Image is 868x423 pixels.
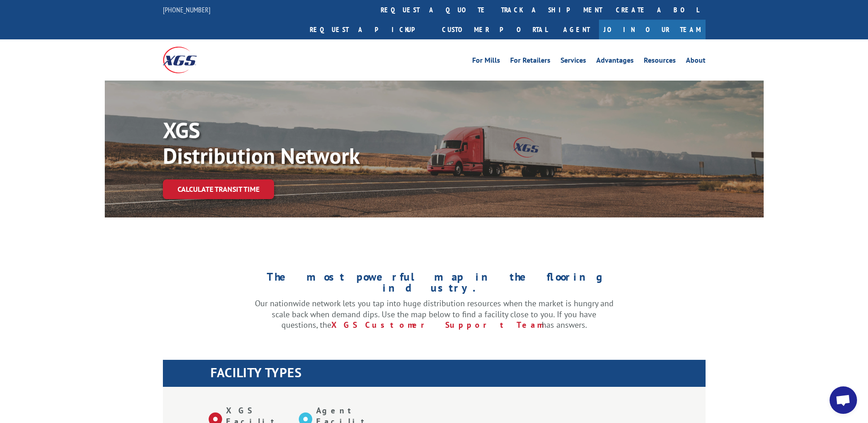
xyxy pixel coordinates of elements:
[554,20,599,39] a: Agent
[596,57,634,67] a: Advantages
[255,298,614,331] p: Our nationwide network lets you tap into huge distribution resources when the market is hungry an...
[303,20,435,39] a: Request a pickup
[331,320,542,330] a: XGS Customer Support Team
[163,117,437,168] p: XGS Distribution Network
[210,366,706,384] h1: FACILITY TYPES
[435,20,554,39] a: Customer Portal
[255,271,614,298] h1: The most powerful map in the flooring industry.
[510,57,550,67] a: For Retailers
[163,5,210,14] a: [PHONE_NUMBER]
[686,57,706,67] a: About
[561,57,586,67] a: Services
[644,57,676,67] a: Resources
[599,20,706,39] a: Join Our Team
[830,386,857,414] a: Open chat
[163,179,274,199] a: Calculate transit time
[472,57,500,67] a: For Mills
